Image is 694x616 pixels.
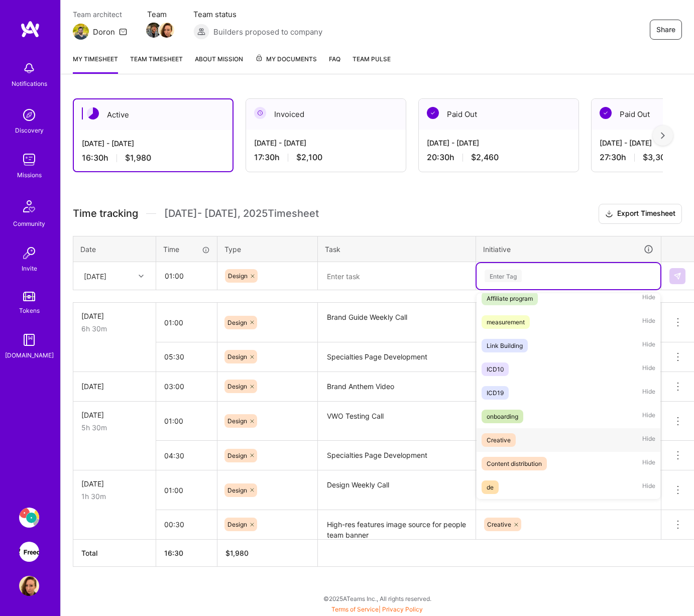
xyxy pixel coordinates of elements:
img: tokens [23,292,35,301]
a: Partum Health: Care for families pre-conception to early parenthood [17,508,42,528]
span: Hide [642,292,655,305]
a: Team timesheet [130,54,183,74]
div: © 2025 ATeams Inc., All rights reserved. [60,586,694,611]
div: [DATE] [81,311,148,321]
img: Paid Out [427,107,439,119]
span: Design [228,272,248,280]
div: 5h 30m [81,422,148,433]
a: GetFreed.AI - Large Scale Marketing Team [17,542,42,562]
div: ICD10 [487,364,504,375]
div: Creative [487,435,511,445]
span: $1,980 [125,153,151,163]
div: Discovery [15,125,44,136]
th: Date [73,236,156,262]
a: Terms of Service [331,605,379,613]
div: de [487,482,494,492]
span: $3,300 [643,152,670,163]
span: Share [656,25,675,35]
span: Hide [642,457,655,470]
input: HH:MM [156,343,217,370]
div: 1h 30m [81,491,148,502]
div: Active [74,99,233,130]
img: Partum Health: Care for families pre-conception to early parenthood [19,508,39,528]
th: Type [217,236,318,262]
span: $ 1,980 [225,549,249,557]
span: Creative [487,521,511,528]
div: Initiative [483,243,654,255]
span: Design [227,319,247,326]
span: $2,460 [471,152,499,163]
button: Export Timesheet [599,204,682,224]
a: Team Pulse [353,54,391,74]
div: Paid Out [419,99,579,130]
th: 16:30 [156,539,217,566]
img: Team Architect [73,24,89,40]
div: 20:30 h [427,152,570,163]
textarea: Brand Anthem Video [319,373,475,401]
span: [DATE] - [DATE] , 2025 Timesheet [164,207,319,220]
th: Task [318,236,476,262]
input: HH:MM [156,442,217,469]
div: Time [163,244,210,255]
a: Team Member Avatar [147,22,160,39]
img: Community [17,194,41,218]
input: HH:MM [156,309,217,336]
input: HH:MM [156,373,217,400]
textarea: Specialties Page Development [319,442,475,469]
img: Builders proposed to company [193,24,209,40]
div: Enter Tag [485,268,522,284]
div: Invoiced [246,99,406,130]
span: Hide [642,410,655,423]
input: HH:MM [156,511,217,538]
span: Design [227,452,247,459]
span: Design [227,521,247,528]
a: Privacy Policy [382,605,423,613]
span: $2,100 [296,152,322,163]
img: guide book [19,330,39,350]
img: bell [19,58,39,78]
img: Submit [673,272,681,280]
a: My timesheet [73,54,118,74]
i: icon Chevron [139,274,144,279]
img: discovery [19,105,39,125]
div: [DATE] - [DATE] [427,138,570,148]
a: FAQ [329,54,340,74]
span: Builders proposed to company [213,27,322,37]
div: Community [13,218,45,229]
img: teamwork [19,150,39,170]
img: right [661,132,665,139]
img: Paid Out [600,107,612,119]
div: Missions [17,170,42,180]
span: Team status [193,9,322,20]
img: Invite [19,243,39,263]
div: Content distribution [487,458,542,469]
span: Design [227,486,247,494]
div: 17:30 h [254,152,398,163]
div: Invite [22,263,37,274]
img: Team Member Avatar [146,23,161,38]
div: Tokens [19,305,40,316]
input: HH:MM [156,408,217,434]
span: Hide [642,315,655,329]
div: measurement [487,317,525,327]
div: Link Building [487,340,523,351]
div: onboarding [487,411,518,422]
span: Hide [642,339,655,352]
img: GetFreed.AI - Large Scale Marketing Team [19,542,39,562]
img: Team Member Avatar [159,23,174,38]
img: Invoiced [254,107,266,119]
div: 16:30 h [82,153,224,163]
span: Hide [642,362,655,376]
textarea: High-res features image source for people team banner [319,511,475,539]
div: [DATE] [81,410,148,420]
button: Share [650,20,682,40]
i: icon Mail [119,28,127,36]
input: HH:MM [157,263,216,289]
span: Team Pulse [353,55,391,63]
span: | [331,605,423,613]
div: [DOMAIN_NAME] [5,350,54,360]
a: About Mission [195,54,243,74]
th: Total [73,539,156,566]
input: HH:MM [156,477,217,504]
textarea: Specialties Page Development [319,343,475,371]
